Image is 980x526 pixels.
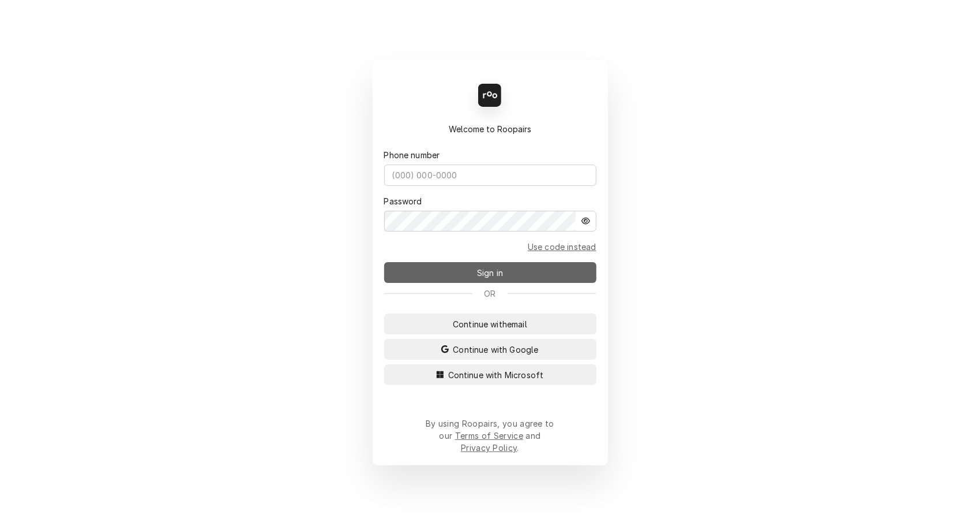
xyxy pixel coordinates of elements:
[384,314,596,334] button: Continue withemail
[384,262,596,283] button: Sign in
[384,288,596,300] div: Or
[384,195,422,207] label: Password
[384,123,596,135] div: Welcome to Roopairs
[446,369,546,381] span: Continue with Microsoft
[455,431,523,441] a: Terms of Service
[384,339,596,360] button: Continue with Google
[450,318,530,330] span: Continue with email
[384,165,596,186] input: (000) 000-0000
[384,149,440,161] label: Phone number
[461,443,517,453] a: Privacy Policy
[475,267,505,279] span: Sign in
[426,417,555,454] div: By using Roopairs, you agree to our and .
[384,364,596,385] button: Continue with Microsoft
[450,344,540,356] span: Continue with Google
[528,241,596,253] a: Go to Email and code form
